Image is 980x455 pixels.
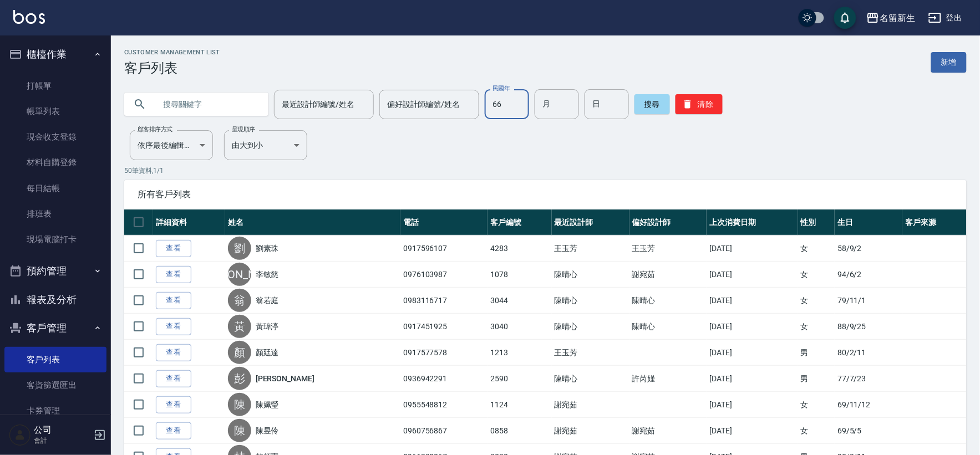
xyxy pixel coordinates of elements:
div: 黃 [228,315,251,338]
td: 陳晴心 [552,314,629,340]
label: 呈現順序 [232,125,255,134]
td: 陳晴心 [552,288,629,314]
a: 新增 [931,52,967,73]
th: 最近設計師 [552,209,629,236]
a: 現場電腦打卡 [4,227,106,252]
a: 查看 [156,318,191,335]
td: 謝宛茹 [629,262,707,288]
td: 王玉芳 [552,340,629,366]
td: 0858 [488,418,551,444]
th: 客戶編號 [488,209,551,236]
button: 名留新生 [862,7,920,29]
a: 查看 [156,344,191,361]
td: 0917451925 [400,314,488,340]
th: 姓名 [225,209,400,236]
td: 3040 [488,314,551,340]
div: 依序最後編輯時間 [130,130,213,160]
th: 性別 [798,209,835,236]
input: 搜尋關鍵字 [155,89,260,119]
button: 搜尋 [634,94,670,114]
a: 顏廷達 [256,347,279,358]
td: 男 [798,340,835,366]
div: 彭 [228,367,251,390]
div: 名留新生 [880,11,915,25]
a: 黃瑋渟 [256,321,279,332]
a: 翁若庭 [256,295,279,306]
td: 謝宛茹 [552,418,629,444]
div: 陳 [228,393,251,416]
td: 88/9/25 [835,314,902,340]
img: Logo [13,10,45,24]
a: 卡券管理 [4,398,106,423]
td: 0983116717 [400,288,488,314]
th: 客戶來源 [902,209,967,236]
td: 0936942291 [400,366,488,392]
th: 生日 [835,209,902,236]
button: 報表及分析 [4,285,106,314]
button: 清除 [676,94,723,114]
td: 男 [798,366,835,392]
label: 民國年 [492,84,510,93]
td: 女 [798,418,835,444]
div: [PERSON_NAME] [228,263,251,286]
a: 查看 [156,266,191,283]
span: 所有客戶列表 [138,189,953,200]
img: Person [9,424,31,446]
td: 陳晴心 [629,314,707,340]
p: 會計 [34,436,90,446]
td: 許芮嫤 [629,366,707,392]
div: 顏 [228,341,251,364]
td: 58/9/2 [835,236,902,262]
td: 女 [798,314,835,340]
td: [DATE] [707,262,798,288]
a: 客戶列表 [4,347,106,372]
td: 77/7/23 [835,366,902,392]
a: 現金收支登錄 [4,124,106,150]
td: 0976103987 [400,262,488,288]
td: 80/2/11 [835,340,902,366]
h3: 客戶列表 [124,60,220,76]
th: 上次消費日期 [707,209,798,236]
td: 1213 [488,340,551,366]
button: 登出 [924,8,967,28]
button: 預約管理 [4,257,106,285]
th: 電話 [400,209,488,236]
td: [DATE] [707,418,798,444]
td: 4283 [488,236,551,262]
a: 李敏慈 [256,269,279,280]
a: 查看 [156,370,191,387]
td: 3044 [488,288,551,314]
a: 劉素珠 [256,243,279,254]
button: 客戶管理 [4,314,106,342]
button: save [834,7,856,29]
div: 翁 [228,289,251,312]
td: 94/6/2 [835,262,902,288]
td: 陳晴心 [552,366,629,392]
label: 顧客排序方式 [138,125,172,134]
td: [DATE] [707,366,798,392]
a: 查看 [156,240,191,257]
td: 0955548812 [400,392,488,418]
a: 每日結帳 [4,176,106,201]
h2: Customer Management List [124,49,220,56]
td: 0917596107 [400,236,488,262]
a: 帳單列表 [4,99,106,124]
div: 劉 [228,237,251,260]
td: 女 [798,262,835,288]
td: [DATE] [707,288,798,314]
a: 排班表 [4,201,106,227]
td: 69/11/12 [835,392,902,418]
th: 偏好設計師 [629,209,707,236]
td: 謝宛茹 [552,392,629,418]
h5: 公司 [34,425,90,436]
a: 查看 [156,292,191,309]
td: 0917577578 [400,340,488,366]
td: 79/11/1 [835,288,902,314]
td: 0960756867 [400,418,488,444]
td: [DATE] [707,340,798,366]
a: 材料自購登錄 [4,150,106,175]
td: 1124 [488,392,551,418]
td: [DATE] [707,314,798,340]
a: [PERSON_NAME] [256,373,314,384]
td: 1078 [488,262,551,288]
